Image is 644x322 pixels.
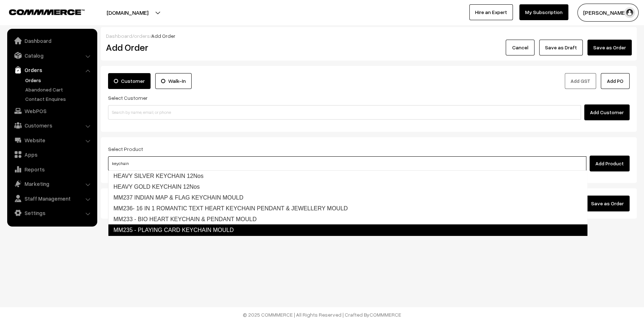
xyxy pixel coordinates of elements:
[108,182,587,192] a: HEAVY GOLD KEYCHAIN 12Nos
[108,214,587,225] a: MM233 - BIO HEART KEYCHAIN & PENDANT MOULD
[9,148,95,161] a: Apps
[108,224,587,236] a: MM235 - PLAYING CARD KEYCHAIN MOULD
[151,33,175,39] span: Add Order
[9,134,95,147] a: Website
[9,177,95,190] a: Marketing
[577,4,639,22] button: [PERSON_NAME]…
[108,192,587,203] a: MM237 INDIAN MAP & FLAG KEYCHAIN MOULD
[587,40,632,55] button: Save as Order
[9,192,95,205] a: Staff Management
[9,9,85,15] img: COMMMERCE
[134,33,150,39] a: orders
[108,105,581,120] input: Search by name, email, or phone
[108,171,587,182] a: HEAVY SILVER KEYCHAIN 12Nos
[81,4,174,22] button: [DOMAIN_NAME]
[106,42,274,53] h2: Add Order
[9,34,95,47] a: Dashboard
[506,40,535,55] button: Cancel
[23,86,95,93] a: Abandoned Cart
[108,94,148,102] label: Select Customer
[584,104,630,120] button: Add Customer
[108,145,143,153] label: Select Product
[9,119,95,132] a: Customers
[23,76,95,84] a: Orders
[519,4,568,20] a: My Subscription
[624,7,635,18] img: user
[469,4,513,20] a: Hire an Expert
[106,32,632,40] div: / /
[9,206,95,219] a: Settings
[155,73,192,89] label: Walk-In
[370,312,401,318] a: COMMMERCE
[108,203,587,214] a: MM236- 16 IN 1 ROMANTIC TEXT HEART KEYCHAIN PENDANT & JEWELLERY MOULD
[9,163,95,176] a: Reports
[585,196,630,211] button: Save as Order
[9,104,95,117] a: WebPOS
[590,156,630,171] button: Add Product
[23,95,95,103] a: Contact Enquires
[9,7,72,16] a: COMMMERCE
[9,49,95,62] a: Catalog
[108,73,151,89] label: Customer
[539,40,583,55] button: Save as Draft
[108,156,586,171] input: Type and Search
[565,73,596,89] button: Add GST
[106,33,132,39] a: Dashboard
[9,63,95,76] a: Orders
[601,73,630,89] button: Add PO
